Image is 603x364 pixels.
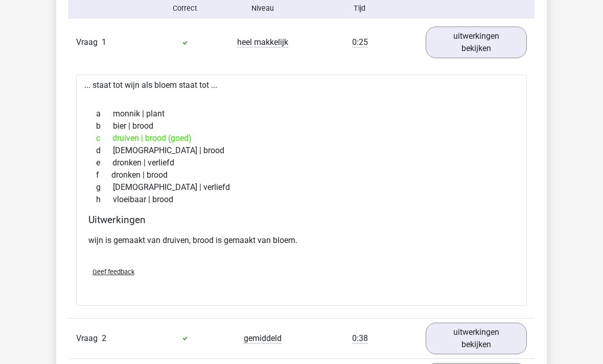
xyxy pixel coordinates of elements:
div: dronken | brood [88,169,515,181]
span: Vraag [76,36,102,48]
span: c [96,132,112,144]
span: 2 [102,333,106,343]
div: dronken | verliefd [88,157,515,169]
div: [DEMOGRAPHIC_DATA] | brood [88,144,515,157]
div: ... staat tot wijn als bloem staat tot ... [76,75,527,305]
span: e [96,157,112,169]
span: b [96,120,113,132]
p: wijn is gemaakt van druiven, brood is gemaakt van bloem. [88,234,515,247]
span: g [96,181,113,193]
div: Niveau [224,3,301,14]
span: 0:25 [352,37,368,47]
div: [DEMOGRAPHIC_DATA] | verliefd [88,181,515,193]
div: monnik | plant [88,108,515,120]
div: vloeibaar | brood [88,193,515,206]
div: druiven | brood (goed) [88,132,515,144]
span: heel makkelijk [237,37,288,47]
span: f [96,169,111,181]
h4: Uitwerkingen [88,214,515,226]
span: gemiddeld [244,333,282,344]
span: d [96,144,113,157]
span: 0:38 [352,333,368,344]
div: Tijd [301,3,418,14]
span: Vraag [76,332,102,345]
span: 1 [102,37,106,47]
a: uitwerkingen bekijken [426,323,527,354]
a: uitwerkingen bekijken [426,27,527,58]
div: Correct [147,3,224,14]
span: Geef feedback [92,268,134,276]
span: h [96,193,113,206]
div: bier | brood [88,120,515,132]
span: a [96,108,113,120]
